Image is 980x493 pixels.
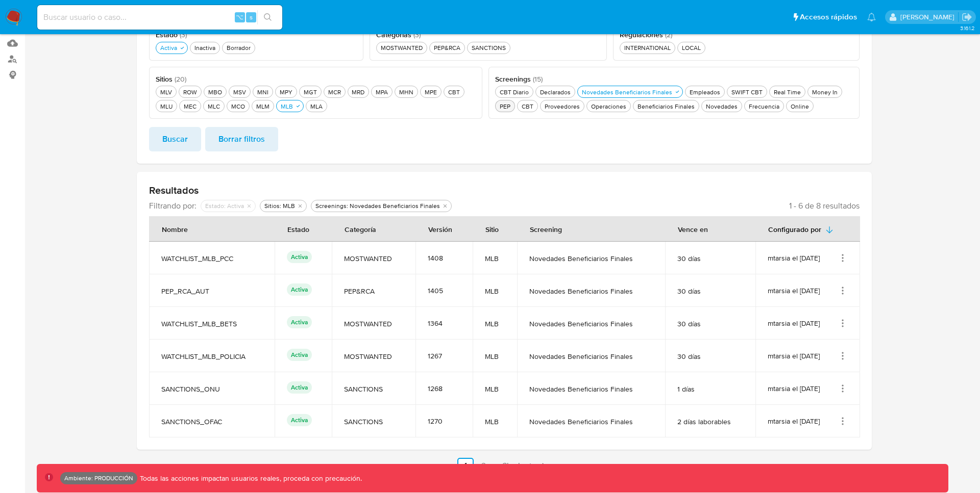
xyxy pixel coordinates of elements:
[867,13,876,21] a: Notificaciones
[236,12,243,22] span: ⌥
[900,12,958,22] p: franco.barberis@mercadolibre.com
[257,10,278,24] button: search-icon
[960,24,975,32] span: 3.161.2
[64,476,133,480] p: Ambiente: PRODUCCIÓN
[800,12,857,22] span: Accesos rápidos
[962,12,972,22] a: Salir
[250,12,253,22] span: s
[137,474,362,483] p: Todas las acciones impactan usuarios reales, proceda con precaución.
[37,11,282,24] input: Buscar usuario o caso...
